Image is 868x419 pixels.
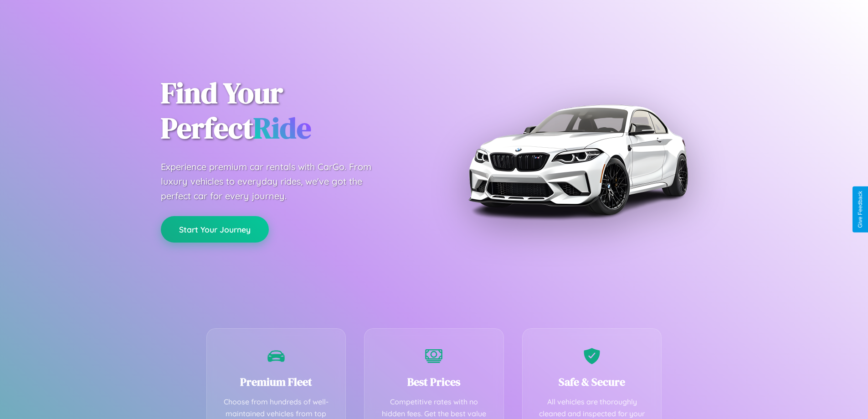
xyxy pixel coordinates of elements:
img: Premium BMW car rental vehicle [464,46,692,274]
h1: Find Your Perfect [161,76,421,146]
h3: Safe & Secure [536,374,648,389]
span: Ride [253,108,311,148]
h3: Best Prices [378,374,490,389]
h3: Premium Fleet [221,374,332,389]
button: Start Your Journey [161,216,269,243]
div: Give Feedback [857,191,863,228]
p: Experience premium car rentals with CarGo. From luxury vehicles to everyday rides, we've got the ... [161,160,389,203]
